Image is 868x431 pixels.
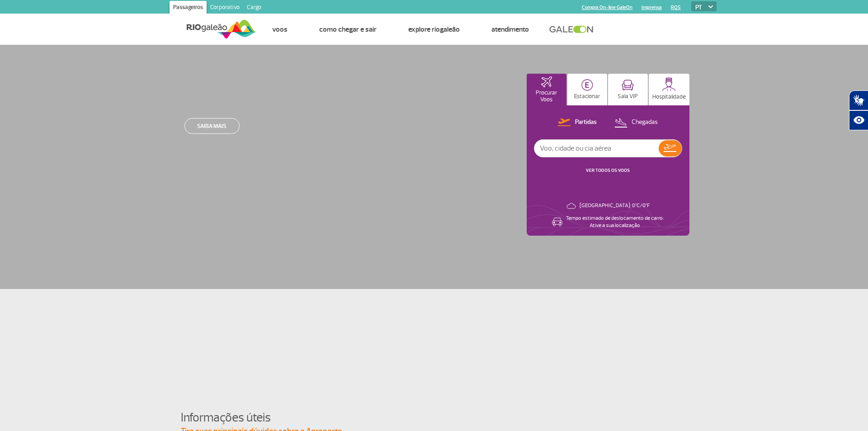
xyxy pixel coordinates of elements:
a: Explore RIOgaleão [408,25,460,34]
a: VER TODOS OS VOOS [586,167,630,173]
button: Estacionar [567,74,607,105]
p: Partidas [575,118,597,127]
h4: Informações úteis [181,409,687,426]
img: airplaneHomeActive.svg [541,76,552,87]
div: Plugin de acessibilidade da Hand Talk. [849,90,868,130]
button: Partidas [555,117,599,128]
a: Voos [272,25,288,34]
a: Imprensa [642,5,662,10]
button: Procurar Voos [527,74,566,105]
img: hospitality.svg [662,77,676,91]
a: Corporativo [207,1,243,15]
button: Abrir tradutor de língua de sinais. [849,90,868,110]
button: Hospitalidade [649,74,689,105]
img: carParkingHome.svg [581,79,593,91]
p: Chegadas [632,118,658,127]
input: Voo, cidade ou cia aérea [534,140,659,157]
a: Passageiros [170,1,207,15]
button: Chegadas [612,117,660,128]
p: Sala VIP [618,93,638,100]
a: Saiba mais [184,118,240,134]
a: Cargo [243,1,265,15]
button: VER TODOS OS VOOS [583,167,632,174]
img: vipRoom.svg [622,80,634,91]
p: Procurar Voos [531,90,562,103]
p: [GEOGRAPHIC_DATA]: 0°C/0°F [580,202,650,209]
p: Tempo estimado de deslocamento de carro: Ative a sua localização [566,215,664,229]
a: RQS [671,5,681,10]
a: Compra On-line GaleOn [582,5,632,10]
p: Estacionar [574,93,600,100]
a: Como chegar e sair [319,25,377,34]
a: Atendimento [491,25,529,34]
p: Hospitalidade [652,94,686,100]
button: Abrir recursos assistivos. [849,110,868,130]
button: Sala VIP [608,74,648,105]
